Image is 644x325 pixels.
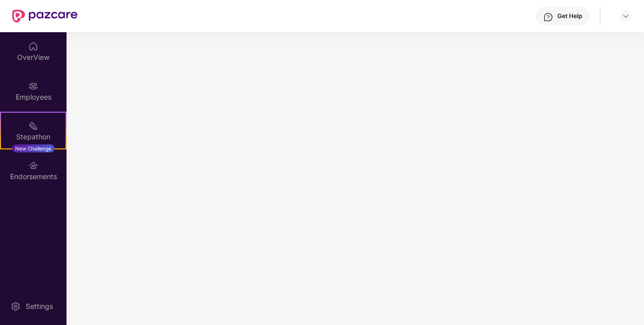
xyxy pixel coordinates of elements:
img: svg+xml;base64,PHN2ZyBpZD0iSGVscC0zMngzMiIgeG1sbnM9Imh0dHA6Ly93d3cudzMub3JnLzIwMDAvc3ZnIiB3aWR0aD... [543,12,553,22]
img: svg+xml;base64,PHN2ZyBpZD0iSG9tZSIgeG1sbnM9Imh0dHA6Ly93d3cudzMub3JnLzIwMDAvc3ZnIiB3aWR0aD0iMjAiIG... [28,41,38,51]
div: Settings [23,301,56,311]
img: svg+xml;base64,PHN2ZyBpZD0iRHJvcGRvd24tMzJ4MzIiIHhtbG5zPSJodHRwOi8vd3d3LnczLm9yZy8yMDAwL3N2ZyIgd2... [622,12,630,20]
img: svg+xml;base64,PHN2ZyBpZD0iU2V0dGluZy0yMHgyMCIgeG1sbnM9Imh0dHA6Ly93d3cudzMub3JnLzIwMDAvc3ZnIiB3aW... [11,301,21,311]
img: svg+xml;base64,PHN2ZyB4bWxucz0iaHR0cDovL3d3dy53My5vcmcvMjAwMC9zdmciIHdpZHRoPSIyMSIgaGVpZ2h0PSIyMC... [28,121,38,131]
img: svg+xml;base64,PHN2ZyBpZD0iRW5kb3JzZW1lbnRzIiB4bWxucz0iaHR0cDovL3d3dy53My5vcmcvMjAwMC9zdmciIHdpZH... [28,160,38,171]
div: Get Help [557,12,582,20]
img: New Pazcare Logo [12,10,78,23]
div: Stepathon [1,132,66,142]
div: New Challenge [12,144,54,152]
img: svg+xml;base64,PHN2ZyBpZD0iRW1wbG95ZWVzIiB4bWxucz0iaHR0cDovL3d3dy53My5vcmcvMjAwMC9zdmciIHdpZHRoPS... [28,81,38,91]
